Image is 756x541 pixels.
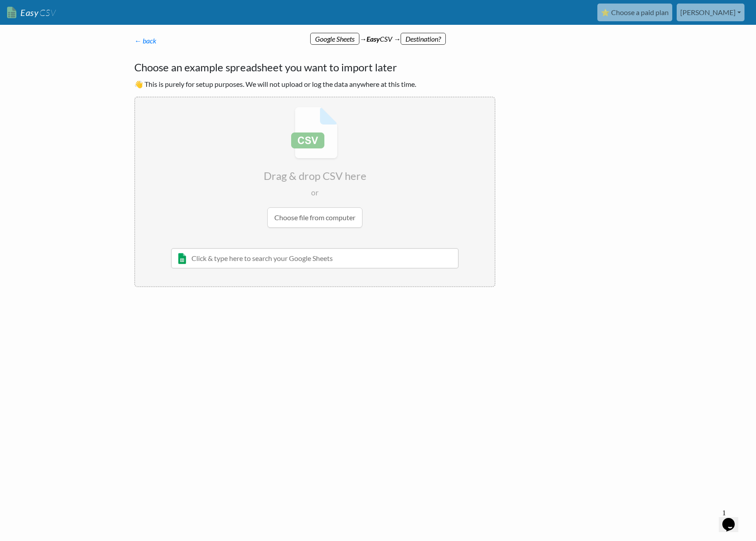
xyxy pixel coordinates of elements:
span: CSV [39,7,56,18]
a: EasyCSV [7,4,56,22]
iframe: chat widget [719,506,747,532]
a: [PERSON_NAME] [677,4,744,21]
div: → CSV → [125,25,631,44]
a: ⭐ Choose a paid plan [597,4,672,21]
a: ← back [134,36,156,45]
p: 👋 This is purely for setup purposes. We will not upload or log the data anywhere at this time. [134,79,495,90]
input: Click & type here to search your Google Sheets [171,248,459,269]
h4: Choose an example spreadsheet you want to import later [134,59,495,75]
